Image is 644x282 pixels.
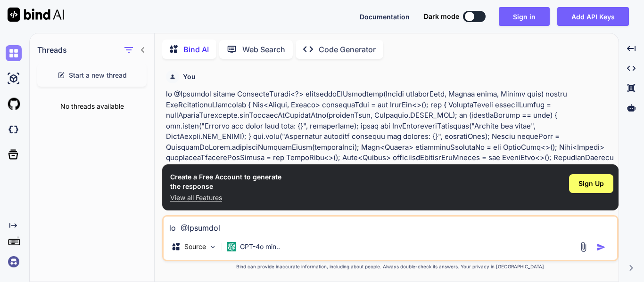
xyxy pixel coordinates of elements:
[170,193,281,202] p: View all Features
[360,12,410,22] button: Documentation
[6,121,22,137] img: darkCloudIdeIcon
[578,242,589,252] img: attachment
[184,242,206,251] p: Source
[578,179,604,188] span: Sign Up
[319,44,376,55] p: Code Generator
[6,71,22,87] img: ai-studio
[209,243,217,251] img: Pick Models
[6,254,22,270] img: signin
[242,44,285,55] p: Web Search
[162,263,619,270] p: Bind can provide inaccurate information, including about people. Always double-check its answers....
[240,242,280,251] p: GPT-4o min..
[30,94,154,119] div: No threads available
[227,242,236,251] img: GPT-4o mini
[69,71,127,80] span: Start a new thread
[557,7,629,26] button: Add API Keys
[183,44,209,55] p: Bind AI
[170,172,281,191] h1: Create a Free Account to generate the response
[596,242,606,252] img: icon
[499,7,550,26] button: Sign in
[6,45,22,61] img: chat
[360,13,410,21] span: Documentation
[6,96,22,112] img: githubLight
[37,44,67,56] h1: Threads
[183,72,196,81] h6: You
[424,12,459,21] span: Dark mode
[8,8,64,22] img: Bind AI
